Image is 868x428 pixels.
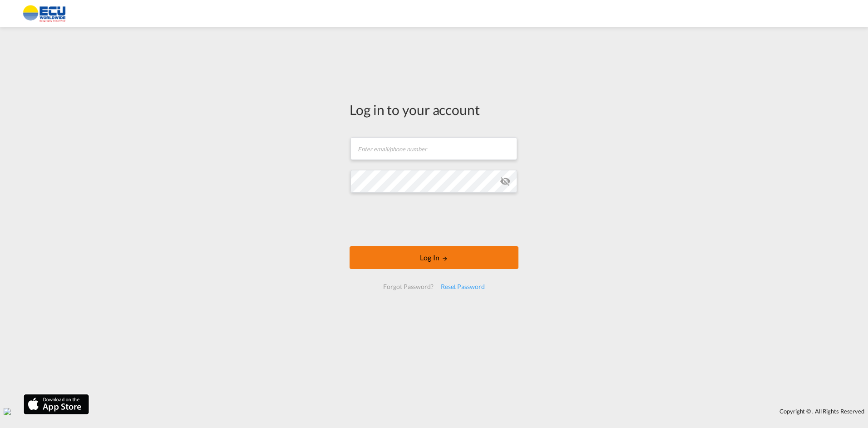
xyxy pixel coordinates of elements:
button: LOGIN [350,246,518,269]
div: Forgot Password? [380,279,437,295]
div: Log in to your account [350,100,518,119]
input: Enter email/phone number [350,137,517,160]
div: Copyright © . All Rights Reserved [94,403,868,419]
md-icon: icon-eye-off [500,176,511,187]
div: Reset Password [437,279,488,295]
img: google.png [4,408,11,415]
img: apple.png [23,393,90,415]
iframe: reCAPTCHA [365,202,503,237]
img: 6cccb1402a9411edb762cf9624ab9cda.png [14,4,75,24]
